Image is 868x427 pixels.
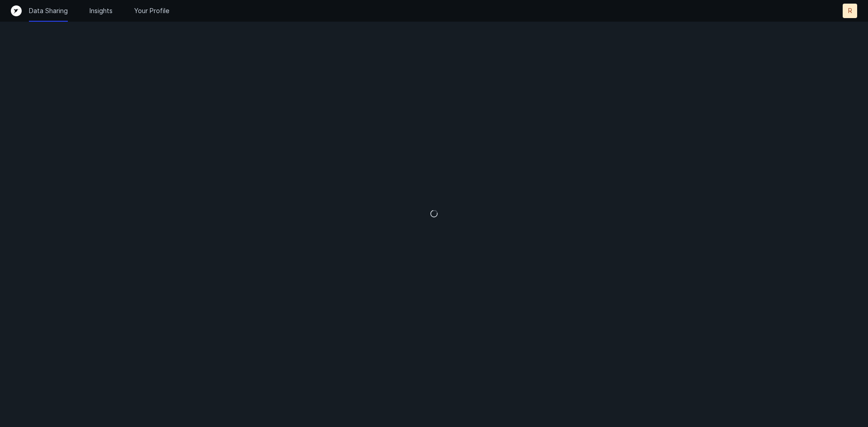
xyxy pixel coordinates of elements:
p: R [848,6,852,15]
button: R [843,4,857,18]
a: Insights [90,6,113,15]
a: Your Profile [134,6,170,15]
a: Data Sharing [29,6,68,15]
